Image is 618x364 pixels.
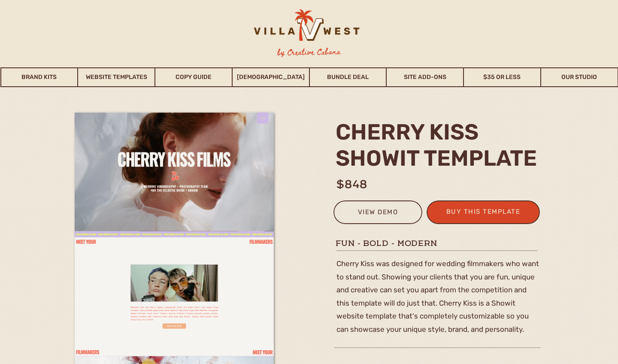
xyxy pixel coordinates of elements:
[541,67,618,87] a: Our Studio
[310,67,386,87] a: Bundle Deal
[78,67,154,87] a: Website Templates
[339,206,417,221] a: view demo
[387,67,463,87] a: Site Add-Ons
[336,119,543,170] h2: cherry kiss Showit template
[270,46,348,59] h3: by Creative Cabana
[336,176,545,187] h1: $848
[464,67,540,87] a: $35 or Less
[233,67,309,87] a: [DEMOGRAPHIC_DATA]
[336,257,541,342] p: Cherry Kiss was designed for wedding filmmakers who want to stand out. Showing your clients that ...
[1,67,78,87] a: Brand Kits
[441,206,525,220] a: buy this template
[155,67,232,87] a: Copy Guide
[336,238,540,249] h1: Fun - Bold - Modern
